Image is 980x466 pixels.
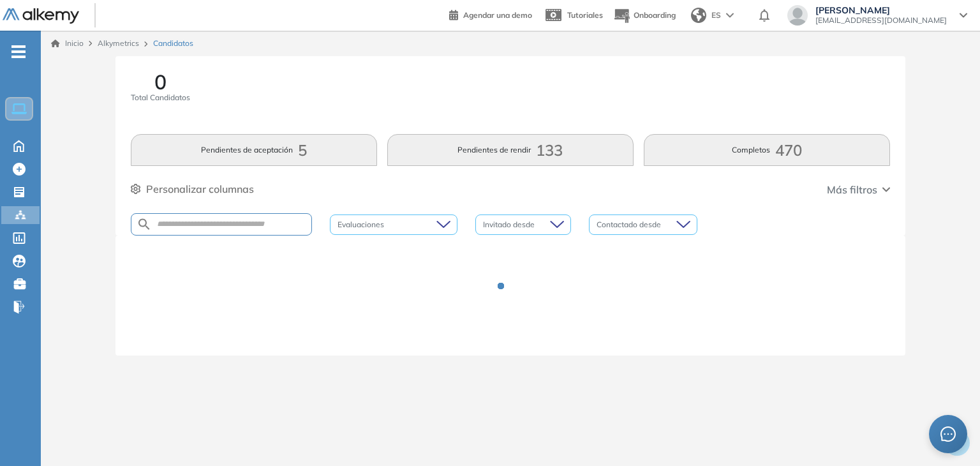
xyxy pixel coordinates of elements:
[3,8,79,24] img: Logo
[726,13,734,18] img: arrow
[146,181,254,197] span: Personalizar columnas
[567,10,603,20] span: Tutoriales
[98,38,139,48] span: Alkymetrics
[815,15,947,26] span: [EMAIL_ADDRESS][DOMAIN_NAME]
[644,134,890,166] button: Completos470
[827,182,890,197] button: Más filtros
[51,38,84,49] a: Inicio
[940,426,956,442] span: message
[449,6,532,22] a: Agendar una demo
[137,216,152,232] img: SEARCH_ALT
[11,50,26,53] i: -
[613,2,676,29] button: Onboarding
[711,10,721,21] span: ES
[815,5,947,15] span: [PERSON_NAME]
[131,134,377,166] button: Pendientes de aceptación5
[634,10,676,20] span: Onboarding
[691,8,706,23] img: world
[154,71,167,92] span: 0
[131,92,190,103] span: Total Candidatos
[153,38,193,49] span: Candidatos
[131,181,254,197] button: Personalizar columnas
[463,10,532,20] span: Agendar una demo
[827,182,877,197] span: Más filtros
[387,134,634,166] button: Pendientes de rendir133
